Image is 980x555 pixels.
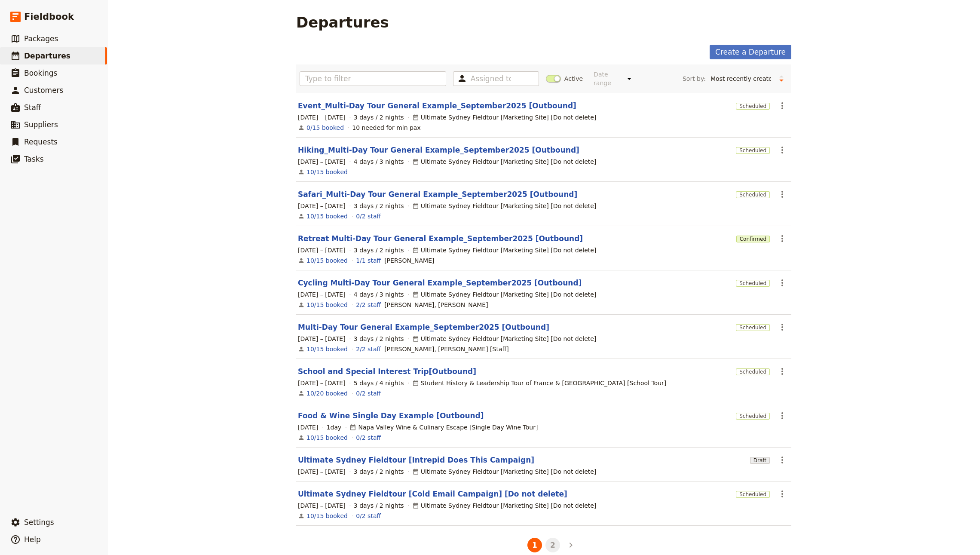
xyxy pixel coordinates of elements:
select: Sort by: [707,72,775,85]
span: 5 days / 4 nights [354,379,404,387]
h1: Departures [296,14,389,31]
a: 0/2 staff [356,389,381,398]
a: View the bookings for this departure [306,256,348,265]
a: Event_Multi-Day Tour General Example_September2025 [Outbound] [298,101,576,111]
span: Scheduled [736,103,770,110]
span: Scheduled [736,368,770,375]
span: [DATE] – [DATE] [298,290,346,299]
span: [DATE] – [DATE] [298,467,346,476]
a: Create a Departure [710,45,791,59]
span: Scheduled [736,147,770,154]
a: 2/2 staff [356,300,381,309]
div: Ultimate Sydney Fieldtour [Marketing Site] [Do not delete] [412,246,597,255]
button: Change sort direction [775,72,788,85]
a: Retreat Multi-Day Tour General Example_September2025 [Outbound] [298,233,583,244]
span: Scheduled [736,324,770,331]
div: Ultimate Sydney Fieldtour [Marketing Site] [Do not delete] [412,334,597,343]
button: Actions [775,98,790,113]
span: Packages [24,34,58,43]
a: Hiking_Multi-Day Tour General Example_September2025 [Outbound] [298,145,579,155]
span: Help [24,535,41,544]
div: Student History & Leadership Tour of France & [GEOGRAPHIC_DATA] [School Tour] [412,379,667,387]
button: Actions [775,487,790,501]
span: Silvana, Pam Beesly [384,300,488,309]
a: Food & Wine Single Day Example [Outbound] [298,411,484,421]
span: 4 days / 3 nights [354,157,404,166]
span: [DATE] [298,423,318,432]
div: Ultimate Sydney Fieldtour [Marketing Site] [Do not delete] [412,290,597,299]
button: Actions [775,364,790,379]
a: View the bookings for this departure [306,123,344,132]
a: View the bookings for this departure [306,212,348,221]
a: Safari_Multi-Day Tour General Example_September2025 [Outbound] [298,189,577,199]
span: 3 days / 2 nights [354,501,404,510]
span: Requests [24,138,58,146]
span: [DATE] – [DATE] [298,157,346,166]
div: 10 needed for min pax [352,123,421,132]
div: Napa Valley Wine & Culinary Escape [Single Day Wine Tour] [349,423,538,432]
span: Suppliers [24,120,58,129]
span: [DATE] – [DATE] [298,501,346,510]
a: View the bookings for this departure [306,345,348,353]
button: Next [563,538,578,552]
ul: Pagination [508,536,580,554]
span: Tasks [24,155,44,163]
span: 1 day [327,423,342,432]
span: Bookings [24,69,57,77]
a: 2/2 staff [356,345,381,353]
span: Draft [750,457,770,464]
span: Customers [24,86,63,95]
span: [DATE] – [DATE] [298,379,346,387]
div: Ultimate Sydney Fieldtour [Marketing Site] [Do not delete] [412,113,597,122]
div: Ultimate Sydney Fieldtour [Marketing Site] [Do not delete] [412,202,597,210]
span: 3 days / 2 nights [354,113,404,122]
span: [DATE] – [DATE] [298,202,346,210]
span: Sort by: [683,74,706,83]
a: Cycling Multi-Day Tour General Example_September2025 [Outbound] [298,278,582,288]
span: 3 days / 2 nights [354,334,404,343]
a: 0/2 staff [356,512,381,520]
span: Confirmed [736,236,770,242]
a: View the bookings for this departure [306,433,348,442]
span: 3 days / 2 nights [354,202,404,210]
span: Settings [24,518,54,527]
a: 1/1 staff [356,256,381,265]
a: View the bookings for this departure [306,512,348,520]
button: Actions [775,453,790,467]
button: Actions [775,143,790,157]
input: Type to filter [300,71,446,86]
span: Scheduled [736,491,770,498]
span: 3 days / 2 nights [354,467,404,476]
span: Fieldbook [24,10,74,23]
a: Ultimate Sydney Fieldtour [Cold Email Campaign] [Do not delete] [298,489,567,499]
span: Active [564,74,583,83]
button: 1 [527,538,542,552]
span: 4 days / 3 nights [354,290,404,299]
button: Actions [775,408,790,423]
input: Assigned to [471,74,511,84]
a: Ultimate Sydney Fieldtour [Intrepid Does This Campaign] [298,455,534,465]
a: View the bookings for this departure [306,168,348,176]
span: Scheduled [736,280,770,287]
a: School and Special Interest Trip[Outbound] [298,366,476,377]
div: Ultimate Sydney Fieldtour [Marketing Site] [Do not delete] [412,467,597,476]
button: Actions [775,276,790,290]
a: Multi-Day Tour General Example_September2025 [Outbound] [298,322,549,332]
button: Actions [775,320,790,334]
a: View the bookings for this departure [306,389,348,398]
span: Staff [24,103,41,112]
span: [DATE] – [DATE] [298,334,346,343]
span: [DATE] – [DATE] [298,113,346,122]
a: 0/2 staff [356,433,381,442]
div: Ultimate Sydney Fieldtour [Marketing Site] [Do not delete] [412,157,597,166]
button: Actions [775,187,790,202]
a: View the bookings for this departure [306,300,348,309]
span: [DATE] – [DATE] [298,246,346,255]
span: Departures [24,52,70,60]
a: 0/2 staff [356,212,381,221]
span: Silvana, Dwight Schrute [Staff] [384,345,508,353]
button: Actions [775,231,790,246]
span: 3 days / 2 nights [354,246,404,255]
span: Scheduled [736,413,770,420]
span: Silvana [384,256,434,265]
